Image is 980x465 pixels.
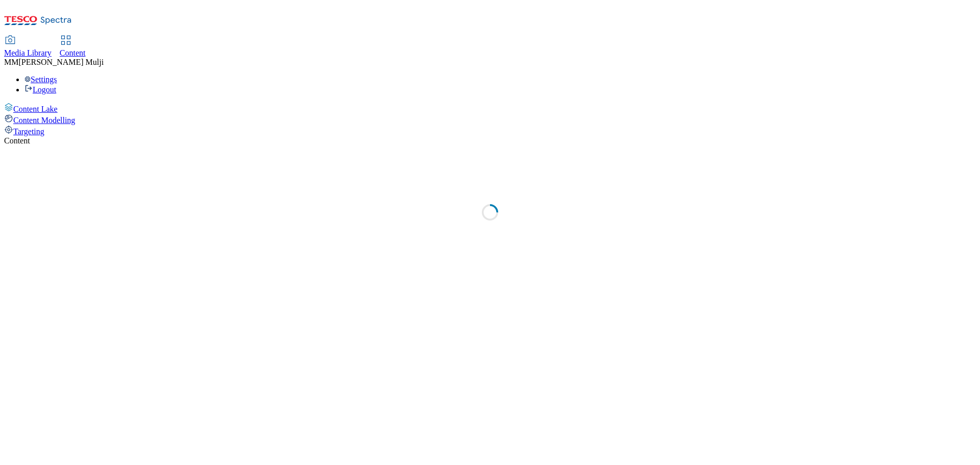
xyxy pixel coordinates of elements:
span: Content [60,48,86,57]
span: Content Lake [13,105,58,113]
a: Targeting [4,125,976,136]
a: Settings [24,75,57,84]
a: Media Library [4,36,52,58]
a: Content Modelling [4,114,976,125]
span: [PERSON_NAME] Mulji [18,58,104,66]
a: Content Lake [4,103,976,114]
div: Content [4,136,976,145]
a: Logout [24,85,56,94]
span: MM [4,58,18,66]
span: Content Modelling [13,116,75,125]
a: Content [60,36,86,58]
span: Targeting [13,127,44,136]
span: Media Library [4,48,52,57]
